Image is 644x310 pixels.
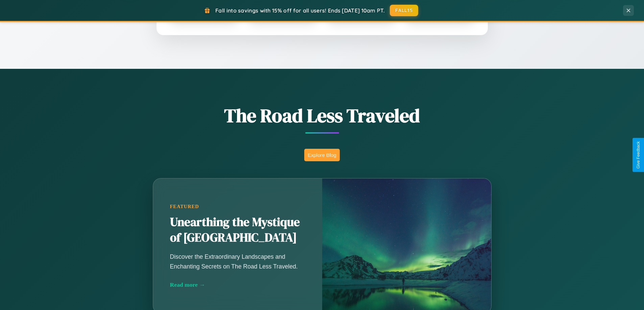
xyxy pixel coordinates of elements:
span: Fall into savings with 15% off for all users! Ends [DATE] 10am PT. [215,7,385,14]
button: Explore Blog [304,149,340,161]
div: Read more → [170,281,305,288]
div: Featured [170,204,305,209]
button: FALL15 [390,5,418,16]
p: Discover the Extraordinary Landscapes and Enchanting Secrets on The Road Less Traveled. [170,252,305,271]
h1: The Road Less Traveled [119,103,525,129]
h2: Unearthing the Mystique of [GEOGRAPHIC_DATA] [170,215,305,246]
div: Give Feedback [636,141,641,169]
